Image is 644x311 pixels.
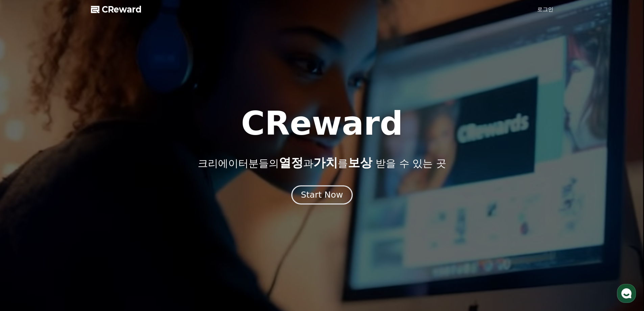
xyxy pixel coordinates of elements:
span: 열정 [279,156,303,170]
a: 대화 [45,215,87,231]
span: 대화 [62,225,70,230]
span: 가치 [313,156,338,170]
div: Start Now [301,189,343,201]
p: 크리에이터분들의 과 를 받을 수 있는 곳 [198,156,446,170]
a: CReward [91,4,142,15]
span: 보상 [348,156,372,170]
a: Start Now [293,193,351,199]
a: 로그인 [537,5,553,14]
a: 설정 [87,215,130,231]
button: Start Now [291,185,353,204]
span: CReward [102,4,142,15]
a: 홈 [2,215,45,231]
span: 설정 [104,225,113,230]
h1: CReward [241,107,403,140]
span: 홈 [21,225,25,230]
